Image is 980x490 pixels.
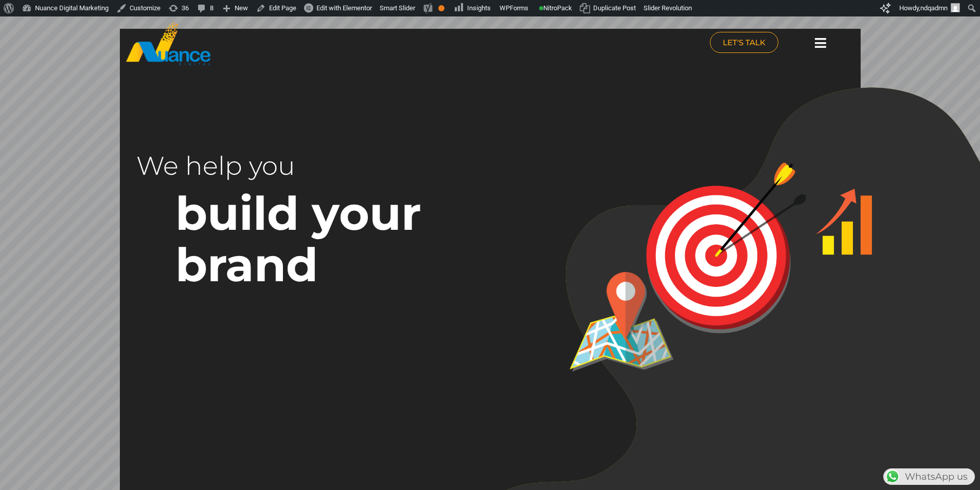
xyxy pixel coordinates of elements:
[125,22,211,66] img: nuance-qatar_logo
[883,471,975,482] a: WhatsAppWhatsApp us
[175,188,581,291] rs-layer: build your brand
[316,4,372,12] span: Edit with Elementor
[644,4,692,12] span: Slider Revolution
[723,39,765,46] span: LET'S TALK
[136,140,457,192] rs-layer: We help you
[710,32,778,53] a: LET'S TALK
[438,5,444,11] div: OK
[125,22,485,66] a: nuance-qatar_logo
[920,4,948,12] span: ndqadmn
[883,468,975,485] div: WhatsApp us
[884,468,901,485] img: WhatsApp
[467,4,491,12] span: Insights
